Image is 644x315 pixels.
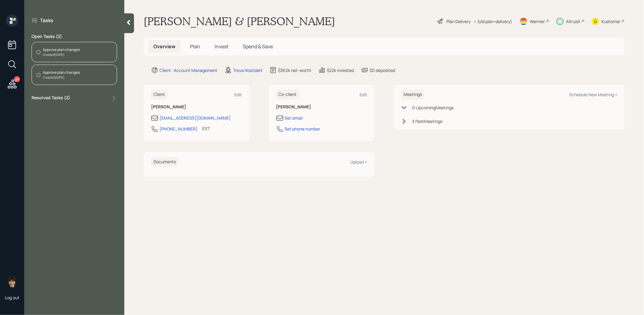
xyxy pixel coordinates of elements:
div: Created [DATE] [43,52,80,57]
div: Altruist [566,18,580,25]
div: 26 [14,76,20,82]
label: Tasks [40,17,53,24]
div: Edit [360,92,367,97]
h1: [PERSON_NAME] & [PERSON_NAME] [144,15,335,28]
span: Overview [153,43,176,50]
div: $22k invested [327,67,354,73]
div: Client · Account Management [159,67,217,73]
h6: Documents [151,157,178,167]
div: Approve plan changes [43,47,80,52]
div: Set phone number [285,126,320,132]
h6: Client [151,90,167,100]
label: Open Tasks ( 2 ) [32,33,117,39]
div: Plan Delivery [446,18,471,25]
div: Set email [285,115,303,121]
div: Schedule New Meeting + [569,92,617,97]
div: [EMAIL_ADDRESS][DOMAIN_NAME] [159,115,231,121]
div: Log out [5,295,19,300]
div: Upload + [350,159,367,165]
div: Approve plan changes [43,70,80,75]
div: 0 Upcoming Meeting s [412,104,454,111]
div: 3 Past Meeting s [412,118,442,124]
div: Created [DATE] [43,75,80,80]
h6: Meetings [401,90,424,100]
div: EST [202,125,210,132]
div: $362k net-worth [278,67,311,73]
div: Kustomer [602,18,620,25]
div: Warmer [530,18,545,25]
span: Spend & Save [243,43,273,50]
div: $0 deposited [370,67,395,73]
div: • (old plan-delivery) [474,18,512,25]
img: treva-nostdahl-headshot.png [6,275,18,287]
label: Resolved Tasks ( 2 ) [32,95,70,102]
h6: [PERSON_NAME] [151,104,242,110]
div: [PHONE_NUMBER] [159,126,197,132]
span: Invest [215,43,228,50]
h6: Co-client [276,90,299,100]
span: Plan [190,43,200,50]
div: Edit [235,92,242,97]
h6: [PERSON_NAME] [276,104,367,110]
div: Treva Nostdahl [233,67,262,73]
